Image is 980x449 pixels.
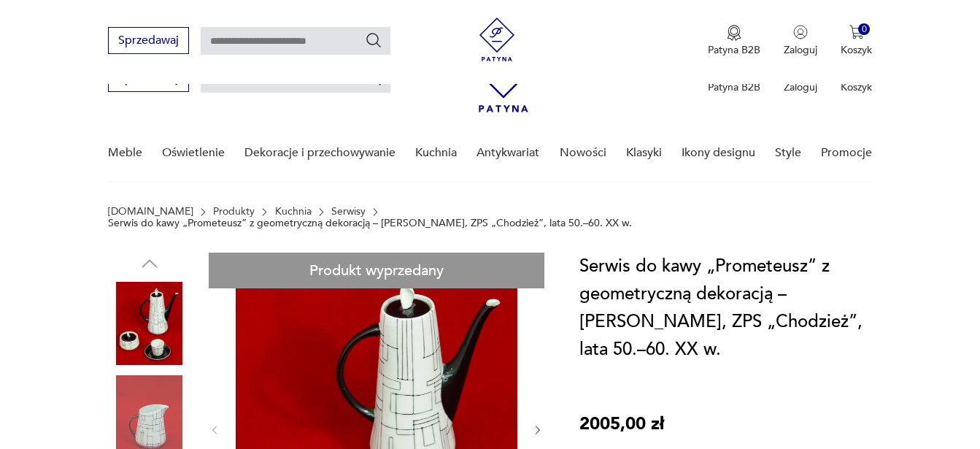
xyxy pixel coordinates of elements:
p: Serwis do kawy „Prometeusz” z geometryczną dekoracją – [PERSON_NAME], ZPS „Chodzież”, lata 50.–60... [108,218,632,229]
button: Sprzedawaj [108,27,189,54]
img: Ikonka użytkownika [793,25,808,39]
p: Patyna B2B [708,80,760,94]
a: Kuchnia [415,125,457,181]
button: Patyna B2B [708,25,760,57]
div: Produkt wyprzedany [209,253,544,288]
a: Dekoracje i przechowywanie [244,125,396,181]
img: Zdjęcie produktu Serwis do kawy „Prometeusz” z geometryczną dekoracją – Danuta Duszniak, ZPS „Cho... [108,282,191,365]
p: Koszyk [841,80,872,94]
a: Produkty [213,206,255,218]
button: Zaloguj [784,25,817,57]
a: Kuchnia [275,206,312,218]
p: 2005,00 zł [579,410,664,438]
a: Sprzedawaj [108,74,189,85]
button: 0Koszyk [841,25,872,57]
a: Serwisy [331,206,366,218]
a: Style [775,125,801,181]
a: Nowości [560,125,606,181]
p: Zaloguj [784,80,817,94]
a: Promocje [821,125,872,181]
button: Szukaj [365,31,382,49]
a: [DOMAIN_NAME] [108,206,193,218]
a: Ikony designu [682,125,755,181]
a: Oświetlenie [162,125,225,181]
img: Ikona koszyka [849,25,864,39]
h1: Serwis do kawy „Prometeusz” z geometryczną dekoracją – [PERSON_NAME], ZPS „Chodzież”, lata 50.–60... [579,253,885,364]
img: Patyna - sklep z meblami i dekoracjami vintage [475,18,519,61]
a: Meble [108,125,142,181]
a: Klasyki [626,125,662,181]
p: Zaloguj [784,43,817,57]
img: Ikona medalu [727,25,741,41]
a: Sprzedawaj [108,37,189,47]
p: Koszyk [841,43,872,57]
a: Ikona medaluPatyna B2B [708,25,760,57]
div: 0 [858,23,871,36]
p: Patyna B2B [708,43,760,57]
a: Antykwariat [477,125,539,181]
